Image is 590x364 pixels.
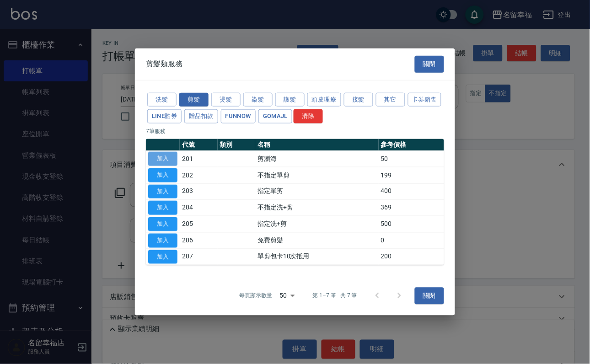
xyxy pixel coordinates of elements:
[379,216,444,232] td: 500
[147,109,182,123] button: LINE酷券
[218,139,256,151] th: 類別
[148,184,177,198] button: 加入
[255,249,378,265] td: 單剪包卡10次抵用
[379,232,444,249] td: 0
[255,232,378,249] td: 免費剪髮
[276,284,298,308] div: 50
[147,92,177,107] button: 洗髮
[379,249,444,265] td: 200
[379,139,444,151] th: 參考價格
[255,167,378,183] td: 不指定單剪
[180,183,218,200] td: 203
[255,200,378,216] td: 不指定洗+剪
[408,92,442,107] button: 卡券銷售
[148,250,177,264] button: 加入
[258,109,292,123] button: GOMAJL
[240,292,273,300] p: 每頁顯示數量
[184,109,218,123] button: 贈品扣款
[255,139,378,151] th: 名稱
[180,216,218,232] td: 205
[307,92,341,107] button: 頭皮理療
[148,152,177,166] button: 加入
[415,288,444,305] button: 關閉
[180,150,218,167] td: 201
[243,92,273,107] button: 染髮
[344,92,373,107] button: 接髮
[379,150,444,167] td: 50
[180,139,218,151] th: 代號
[415,56,444,73] button: 關閉
[255,216,378,232] td: 指定洗+剪
[275,92,305,107] button: 護髮
[255,183,378,200] td: 指定單剪
[148,234,177,248] button: 加入
[379,167,444,183] td: 199
[379,183,444,200] td: 400
[313,292,357,300] p: 第 1–7 筆 共 7 筆
[180,200,218,216] td: 204
[146,127,444,135] p: 7 筆服務
[179,92,209,107] button: 剪髮
[211,92,241,107] button: 燙髮
[180,232,218,249] td: 206
[180,167,218,183] td: 202
[379,200,444,216] td: 369
[146,59,182,69] span: 剪髮類服務
[221,109,256,123] button: FUNNOW
[255,150,378,167] td: 剪瀏海
[294,109,323,123] button: 清除
[376,92,405,107] button: 其它
[148,168,177,182] button: 加入
[148,217,177,231] button: 加入
[180,249,218,265] td: 207
[148,201,177,215] button: 加入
